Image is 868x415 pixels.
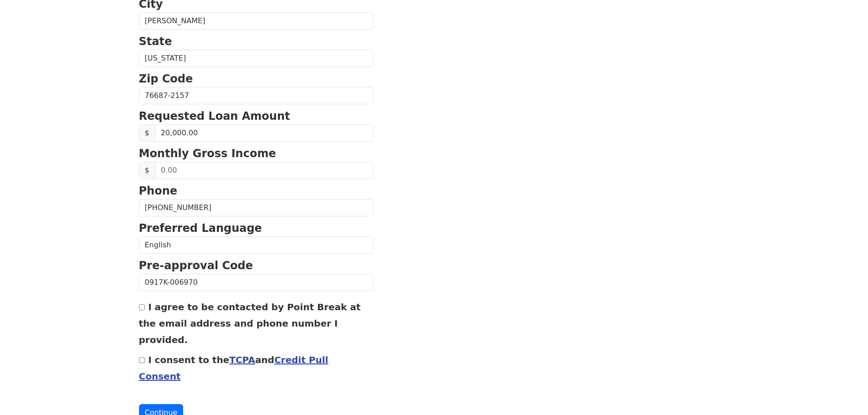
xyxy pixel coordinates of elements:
[155,162,373,179] input: 0.00
[139,274,373,291] input: Pre-approval Code
[139,222,262,235] strong: Preferred Language
[139,199,373,216] input: Phone
[139,162,155,179] span: $
[139,12,373,30] input: City
[139,302,361,345] label: I agree to be contacted by Point Break at the email address and phone number I provided.
[139,110,290,123] strong: Requested Loan Amount
[139,354,329,382] label: I consent to the and
[229,354,255,365] a: TCPA
[139,72,193,85] strong: Zip Code
[139,124,155,142] span: $
[139,259,253,272] strong: Pre-approval Code
[139,87,373,104] input: Zip Code
[155,124,373,142] input: 0.00
[139,35,172,48] strong: State
[139,184,178,197] strong: Phone
[139,145,373,162] p: Monthly Gross Income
